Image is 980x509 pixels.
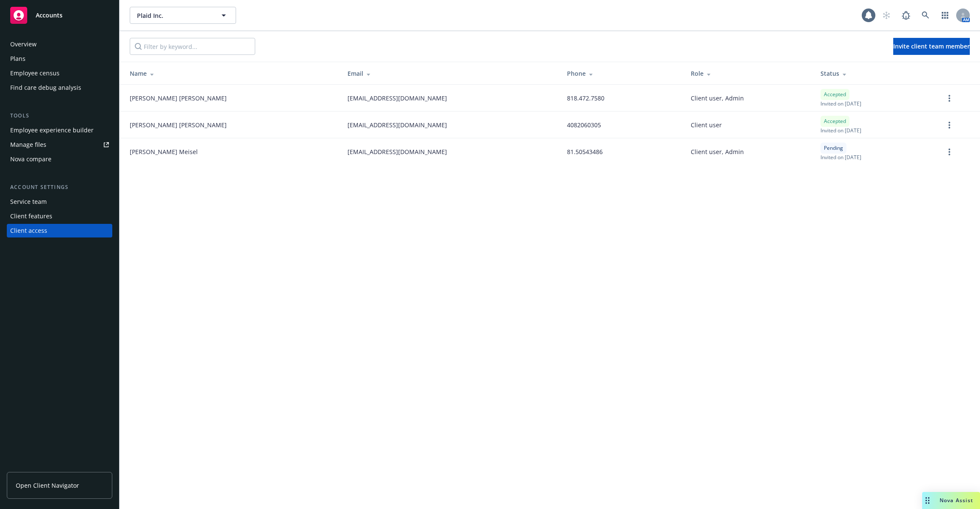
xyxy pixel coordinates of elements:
a: Client access [7,224,112,237]
span: 4082060305 [567,120,601,129]
a: more [944,147,954,157]
a: Service team [7,195,112,209]
span: Invite client team member [893,42,970,50]
div: Phone [567,69,677,78]
span: Invited on [DATE] [820,127,861,134]
span: Client user, Admin [691,94,744,103]
a: Find care debug analysis [7,81,112,94]
div: Find care debug analysis [10,81,81,94]
span: Invited on [DATE] [820,100,861,107]
span: [EMAIL_ADDRESS][DOMAIN_NAME] [348,120,447,129]
div: Drag to move [922,492,933,509]
span: Accepted [824,91,846,98]
a: Start snowing [878,7,895,24]
span: Accounts [36,12,63,19]
div: Tools [7,112,112,120]
span: [PERSON_NAME] [PERSON_NAME] [130,120,227,129]
div: Status [820,69,931,78]
span: [EMAIL_ADDRESS][DOMAIN_NAME] [348,147,447,156]
span: Client user, Admin [691,147,744,156]
span: 818.472.7580 [567,94,604,103]
div: Account settings [7,183,112,192]
span: Pending [824,144,843,152]
button: Plaid Inc. [130,7,236,24]
span: Open Client Navigator [16,481,79,490]
a: Switch app [937,7,954,24]
div: Client access [10,224,47,237]
a: Employee census [7,66,112,80]
span: Client user [691,120,722,129]
a: Report a Bug [897,7,914,24]
a: Client features [7,209,112,223]
input: Filter by keyword... [130,38,255,55]
div: Overview [10,37,37,51]
a: Search [917,7,934,24]
div: Role [691,69,807,78]
a: Accounts [7,3,112,27]
div: Name [130,69,334,78]
a: Nova compare [7,152,112,166]
span: Accepted [824,117,846,125]
div: Service team [10,195,47,209]
a: Manage files [7,138,112,152]
a: more [944,120,954,130]
div: Nova compare [10,152,51,166]
span: Nova Assist [940,497,973,504]
button: Nova Assist [922,492,980,509]
div: Client features [10,209,52,223]
span: [EMAIL_ADDRESS][DOMAIN_NAME] [348,94,447,103]
div: Plans [10,52,26,66]
span: Invited on [DATE] [820,154,861,161]
div: Employee experience builder [10,123,94,137]
div: Employee census [10,66,60,80]
a: Overview [7,37,112,51]
div: Manage files [10,138,46,152]
a: more [944,93,954,103]
a: Plans [7,52,112,66]
span: 81.50543486 [567,147,603,156]
span: [PERSON_NAME] Meisel [130,147,198,156]
span: Plaid Inc. [137,11,211,20]
button: Invite client team member [893,38,970,55]
a: Employee experience builder [7,123,112,137]
span: [PERSON_NAME] [PERSON_NAME] [130,94,227,103]
div: Email [348,69,553,78]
